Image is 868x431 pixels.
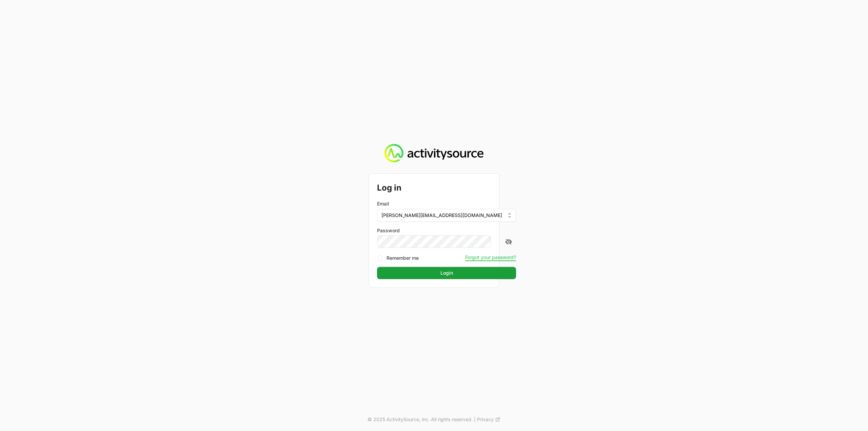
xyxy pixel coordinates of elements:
p: © 2025 ActivitySource, inc. All rights reserved. [368,416,473,423]
button: Forgot your password? [465,254,516,260]
label: Password [377,227,516,234]
span: [PERSON_NAME][EMAIL_ADDRESS][DOMAIN_NAME] [381,212,502,219]
label: Remember me [387,255,419,261]
h2: Log in [377,182,516,194]
span: | [474,416,476,423]
a: Privacy [477,416,500,423]
img: Activity Source [384,144,483,163]
button: [PERSON_NAME][EMAIL_ADDRESS][DOMAIN_NAME] [377,209,516,222]
button: Login [377,267,516,279]
label: Email [377,200,389,207]
span: Login [381,269,512,277]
